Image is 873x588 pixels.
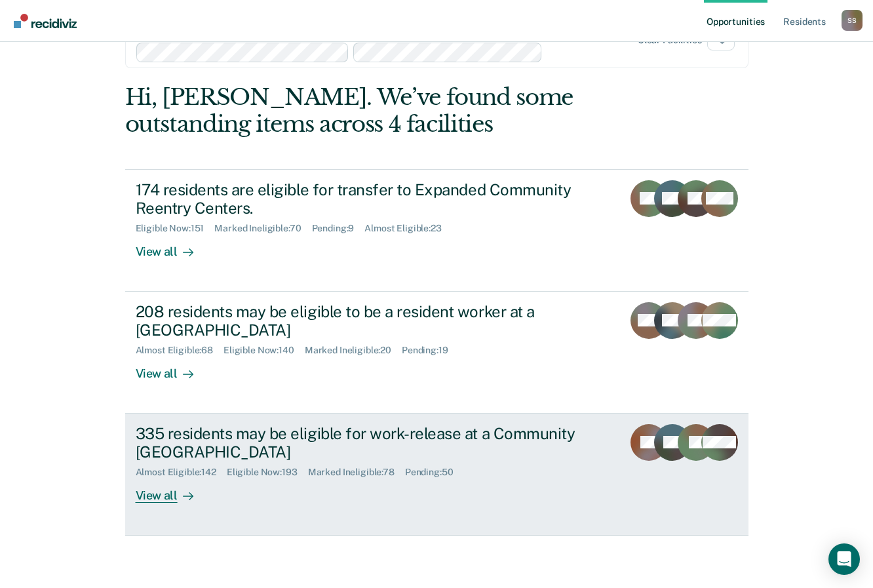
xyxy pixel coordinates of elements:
button: Profile dropdown button [842,10,863,31]
div: Eligible Now : 151 [136,223,215,234]
div: View all [136,234,209,260]
div: Marked Ineligible : 78 [308,467,405,478]
div: Eligible Now : 140 [223,345,305,356]
div: Marked Ineligible : 20 [305,345,402,356]
div: 208 residents may be eligible to be a resident worker at a [GEOGRAPHIC_DATA] [136,302,596,340]
div: Pending : 50 [405,467,464,478]
div: S S [842,10,863,31]
a: 208 residents may be eligible to be a resident worker at a [GEOGRAPHIC_DATA]Almost Eligible:68Eli... [125,292,748,414]
div: 335 residents may be eligible for work-release at a Community [GEOGRAPHIC_DATA] [136,424,596,462]
a: 174 residents are eligible for transfer to Expanded Community Reentry Centers.Eligible Now:151Mar... [125,169,748,292]
div: Eligible Now : 193 [227,467,308,478]
img: Recidiviz [14,14,77,28]
div: View all [136,356,209,382]
div: Pending : 9 [312,223,365,234]
div: Pending : 19 [402,345,459,356]
div: Almost Eligible : 23 [364,223,452,234]
div: Hi, [PERSON_NAME]. We’ve found some outstanding items across 4 facilities [125,84,624,138]
div: Almost Eligible : 68 [136,345,224,356]
div: Open Intercom Messenger [828,543,860,575]
div: View all [136,478,209,503]
div: Almost Eligible : 142 [136,467,227,478]
div: Marked Ineligible : 70 [214,223,311,234]
a: 335 residents may be eligible for work-release at a Community [GEOGRAPHIC_DATA]Almost Eligible:14... [125,414,748,536]
div: 174 residents are eligible for transfer to Expanded Community Reentry Centers. [136,180,596,218]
